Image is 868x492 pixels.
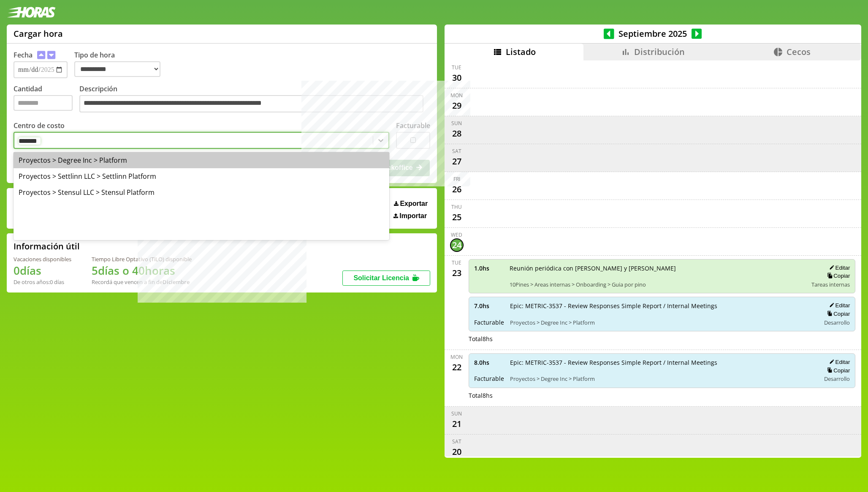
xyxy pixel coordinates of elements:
[14,278,71,286] div: De otros años: 0 días
[451,410,462,417] div: Sun
[92,278,192,286] div: Recordá que vencen a fin de
[506,46,536,57] span: Listado
[445,60,861,457] div: scrollable content
[14,241,80,252] h2: Información útil
[450,183,464,196] div: 26
[452,148,461,155] div: Sat
[396,121,430,130] label: Facturable
[827,358,850,366] button: Editar
[14,255,71,263] div: Vacaciones disponibles
[342,271,430,286] button: Solicitar Licencia
[450,99,464,112] div: 29
[827,302,850,309] button: Editar
[450,155,464,168] div: 27
[79,95,423,113] textarea: Descripción
[469,391,856,399] div: Total 8 hs
[400,200,428,208] span: Exportar
[353,274,409,282] span: Solicitar Licencia
[474,318,504,326] span: Facturable
[14,168,389,184] div: Proyectos > Settlinn LLC > Settlinn Platform
[14,50,33,60] label: Fecha
[14,263,71,278] h1: 0 días
[614,28,692,39] span: Septiembre 2025
[450,353,463,361] div: Mon
[787,46,811,57] span: Cecos
[450,417,464,431] div: 21
[450,71,464,85] div: 30
[399,212,427,220] span: Importar
[824,375,850,383] span: Desarrollo
[92,255,192,263] div: Tiempo Libre Optativo (TiLO) disponible
[827,264,850,271] button: Editar
[451,203,462,210] div: Thu
[14,152,389,168] div: Proyectos > Degree Inc > Platform
[7,7,56,18] img: logotipo
[451,120,462,127] div: Sun
[14,95,73,111] input: Cantidad
[510,264,806,272] span: Reunión periódica con [PERSON_NAME] y [PERSON_NAME]
[450,210,464,224] div: 25
[510,319,815,326] span: Proyectos > Degree Inc > Platform
[450,238,464,252] div: 24
[474,264,504,272] span: 1.0 hs
[450,266,464,280] div: 23
[474,302,504,310] span: 7.0 hs
[510,302,815,310] span: Epic: METRIC-3537 - Review Responses Simple Report / Internal Meetings
[469,335,856,343] div: Total 8 hs
[474,374,504,383] span: Facturable
[14,184,389,200] div: Proyectos > Stensul LLC > Stensul Platform
[450,445,464,459] div: 20
[14,121,65,130] label: Centro de costo
[452,64,461,71] div: Tue
[634,46,685,57] span: Distribución
[453,175,460,183] div: Fri
[825,272,850,279] button: Copiar
[451,231,462,238] div: Wed
[14,28,63,39] h1: Cargar hora
[824,319,850,326] span: Desarrollo
[474,358,504,366] span: 8.0 hs
[825,310,850,317] button: Copiar
[74,50,167,78] label: Tipo de hora
[163,278,190,286] b: Diciembre
[450,92,463,99] div: Mon
[74,61,160,77] select: Tipo de hora
[452,438,461,445] div: Sat
[450,361,464,374] div: 22
[452,259,461,266] div: Tue
[14,84,79,115] label: Cantidad
[450,127,464,140] div: 28
[510,281,806,288] span: 10Pines > Areas internas > Onboarding > Guia por pino
[79,84,430,115] label: Descripción
[811,281,850,288] span: Tareas internas
[391,200,430,208] button: Exportar
[92,263,192,278] h1: 5 días o 40 horas
[510,358,815,366] span: Epic: METRIC-3537 - Review Responses Simple Report / Internal Meetings
[825,367,850,374] button: Copiar
[510,375,815,383] span: Proyectos > Degree Inc > Platform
